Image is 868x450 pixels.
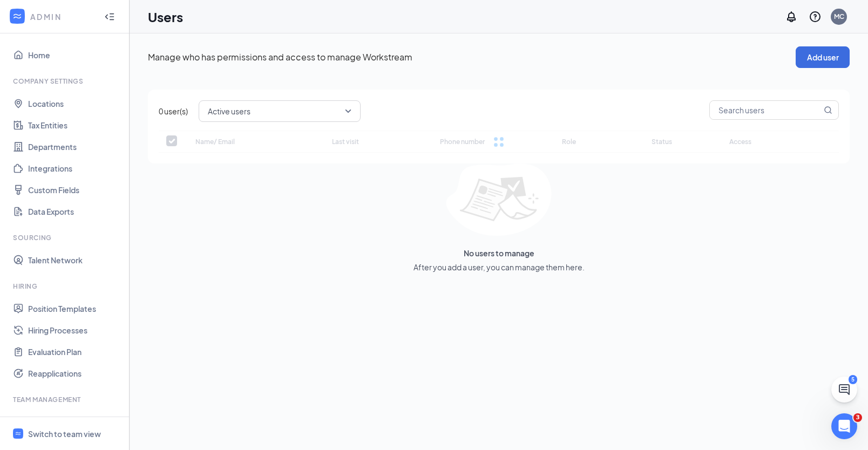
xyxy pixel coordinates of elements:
button: ChatActive [831,377,857,403]
div: MC [834,12,844,21]
svg: ChatActive [838,383,851,396]
span: 3 [853,413,862,422]
div: 5 [849,375,857,384]
input: Search users [710,101,822,119]
a: Custom Fields [28,179,120,201]
svg: MagnifyingGlass [824,106,832,114]
div: ADMIN [30,11,94,22]
a: Integrations [28,158,120,179]
span: After you add a user, you can manage them here. [413,261,585,273]
svg: QuestionInfo [809,10,822,23]
h1: Users [148,8,183,26]
svg: WorkstreamLogo [15,430,22,437]
span: 0 user(s) [159,105,188,117]
div: Switch to team view [28,428,101,439]
span: No users to manage [464,247,534,259]
div: Team Management [13,395,118,404]
span: Active users [208,103,250,119]
button: Add user [796,46,850,68]
div: Hiring [13,282,118,291]
a: Home [28,44,120,66]
a: Evaluation Plan [28,341,120,363]
a: Position Templates [28,298,120,319]
a: Departments [28,136,120,158]
svg: Notifications [785,10,798,23]
a: Locations [28,93,120,114]
svg: Collapse [104,11,115,22]
div: Company Settings [13,77,118,86]
div: Sourcing [13,233,118,242]
a: Talent Network [28,249,120,271]
a: Data Exports [28,201,120,222]
iframe: Intercom live chat [831,413,857,439]
p: Manage who has permissions and access to manage Workstream [148,51,796,63]
a: Reapplications [28,363,120,384]
a: Tax Entities [28,114,120,136]
a: Hiring Processes [28,319,120,341]
svg: WorkstreamLogo [12,11,23,22]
